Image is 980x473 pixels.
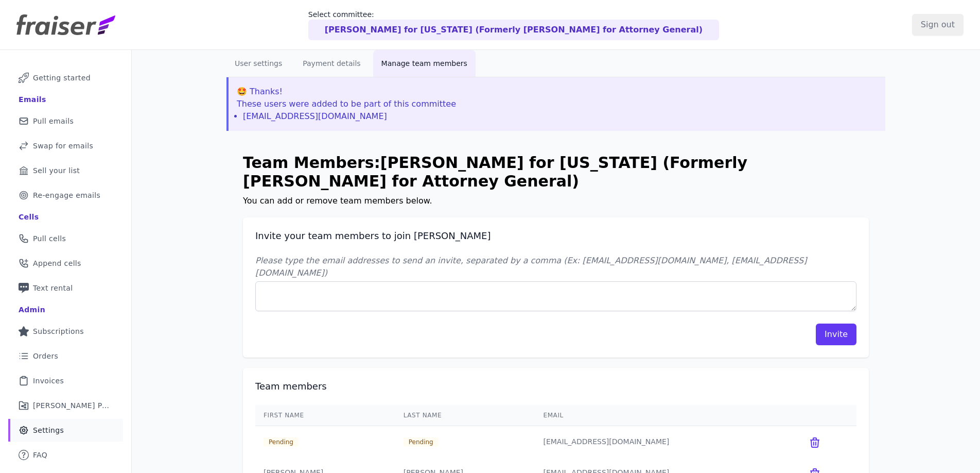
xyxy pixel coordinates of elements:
a: Invoices [8,369,123,392]
button: Manage team members [373,50,476,77]
span: Text rental [33,283,73,293]
a: Pull cells [8,227,123,250]
span: Subscriptions [33,326,84,336]
h1: Team Members: [PERSON_NAME] for [US_STATE] (Formerly [PERSON_NAME] for Attorney General) [243,154,869,191]
span: Settings [33,425,64,435]
div: Admin [19,305,45,315]
p: 🤩 Thanks! These users were added to be part of this committee [237,86,877,123]
span: Pending [404,437,439,447]
span: Invoices [33,376,64,386]
a: Orders [8,345,123,367]
td: [EMAIL_ADDRESS][DOMAIN_NAME] [535,426,796,458]
li: [EMAIL_ADDRESS][DOMAIN_NAME] [243,110,877,123]
a: [PERSON_NAME] Performance [8,394,123,417]
a: Text rental [8,277,123,299]
span: Sell your list [33,165,80,176]
th: Last Name [395,405,535,426]
p: [PERSON_NAME] for [US_STATE] (Formerly [PERSON_NAME] for Attorney General) [325,24,703,36]
a: FAQ [8,444,123,466]
span: Pull emails [33,116,74,126]
h2: Team members [255,380,856,393]
span: FAQ [33,450,47,460]
a: Swap for emails [8,134,123,157]
button: User settings [226,50,290,77]
div: Emails [19,94,46,105]
a: Sell your list [8,159,123,182]
span: Pending [264,437,299,447]
span: Orders [33,351,58,361]
a: Getting started [8,66,123,89]
p: You can add or remove team members below. [243,195,869,207]
p: Select committee: [308,9,719,20]
a: Append cells [8,252,123,275]
button: Payment details [294,50,369,77]
th: Email [535,405,796,426]
h2: Invite your team members to join [PERSON_NAME] [255,230,856,242]
th: First Name [255,405,395,426]
label: Please type the email addresses to send an invite, separated by a comma (Ex: [EMAIL_ADDRESS][DOMA... [255,255,856,279]
img: Fraiser Logo [16,14,115,35]
div: Cells [19,212,39,222]
span: Append cells [33,258,81,268]
a: Select committee: [PERSON_NAME] for [US_STATE] (Formerly [PERSON_NAME] for Attorney General) [308,9,719,40]
span: [PERSON_NAME] Performance [33,400,111,411]
button: Invite [816,324,856,345]
a: Settings [8,419,123,442]
a: Re-engage emails [8,184,123,207]
span: Getting started [33,73,91,83]
span: Re-engage emails [33,190,100,200]
input: Sign out [912,14,964,36]
a: Subscriptions [8,320,123,343]
a: Pull emails [8,110,123,132]
span: Pull cells [33,233,66,244]
span: Swap for emails [33,141,93,151]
